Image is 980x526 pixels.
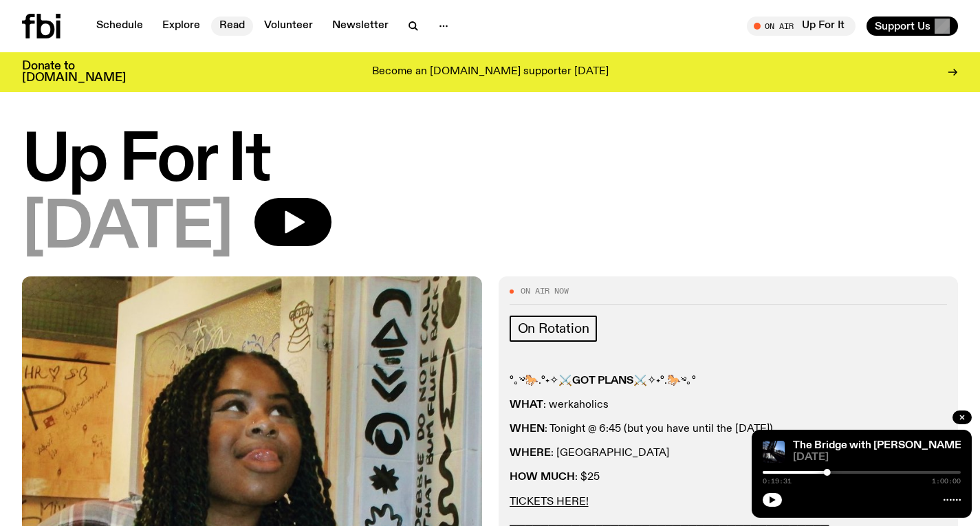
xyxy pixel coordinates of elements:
span: Support Us [875,20,930,32]
strong: GOT PLANS [572,375,633,386]
strong: MUCH [541,472,575,483]
strong: WHEN [510,424,545,435]
span: 0:19:31 [763,478,792,485]
span: On Air Now [521,287,569,295]
a: Volunteer [256,17,321,36]
a: The Bridge with [PERSON_NAME] [793,440,965,451]
a: Newsletter [324,17,397,36]
a: Explore [154,17,208,36]
span: On Rotation [518,321,589,336]
button: On AirUp For It [747,17,856,36]
h1: Up For It [22,131,958,193]
p: : $25 [510,471,948,484]
strong: WHERE [510,448,551,459]
strong: WHAT [510,399,543,410]
a: On Rotation [510,316,598,342]
h3: Donate to [DOMAIN_NAME] [22,61,126,84]
span: Tune in live [762,21,849,31]
span: [DATE] [22,198,232,260]
a: Read [211,17,253,36]
p: : werkaholics [510,399,948,412]
a: Schedule [88,17,151,36]
img: People climb Sydney's Harbour Bridge [763,441,785,463]
p: : [GEOGRAPHIC_DATA] [510,447,948,460]
p: : Tonight @ 6:45 (but you have until the [DATE]) [510,423,948,436]
strong: HOW [510,472,538,483]
a: TICKETS HERE! [510,496,589,507]
p: °｡༄🐎.°˖✧⚔️ ⚔️✧˖°.🐎༄｡° [510,375,948,388]
span: 1:00:00 [932,478,961,485]
span: [DATE] [793,452,961,463]
button: Support Us [867,17,958,36]
p: Become an [DOMAIN_NAME] supporter [DATE] [372,66,609,78]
